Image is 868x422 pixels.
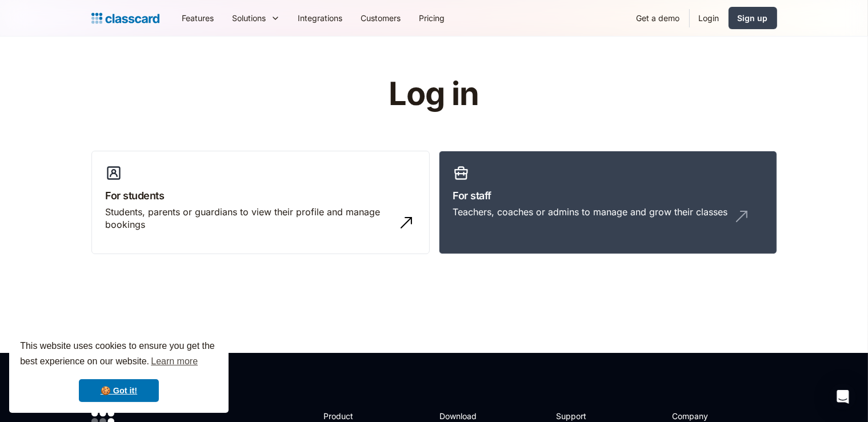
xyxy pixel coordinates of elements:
a: Customers [352,5,410,31]
div: cookieconsent [9,328,229,413]
a: Login [690,5,729,31]
a: learn more about cookies [149,353,199,370]
a: Sign up [729,7,777,29]
h2: Product [323,410,385,422]
a: For staffTeachers, coaches or admins to manage and grow their classes [439,151,777,255]
a: Integrations [289,5,352,31]
div: Solutions [233,12,266,24]
a: Get a demo [627,5,689,31]
span: This website uses cookies to ensure you get the best experience on our website. [20,339,218,370]
h2: Support [556,410,602,422]
h2: Download [439,410,486,422]
div: Open Intercom Messenger [829,383,857,411]
h3: For staff [453,188,763,203]
div: Students, parents or guardians to view their profile and manage bookings [106,206,393,231]
h2: Company [672,410,748,422]
a: dismiss cookie message [79,379,159,402]
h3: For students [106,188,415,203]
a: home [91,10,159,26]
h1: Log in [253,77,615,112]
a: Pricing [410,5,454,31]
div: Teachers, coaches or admins to manage and grow their classes [453,206,728,218]
div: Sign up [738,12,768,24]
div: Solutions [223,5,289,31]
a: Features [173,5,223,31]
a: For studentsStudents, parents or guardians to view their profile and manage bookings [91,151,430,255]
